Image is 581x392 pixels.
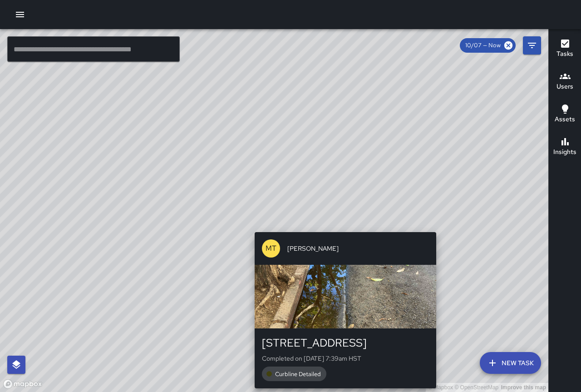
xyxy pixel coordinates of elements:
[556,82,573,92] h6: Users
[255,232,436,388] button: MT[PERSON_NAME][STREET_ADDRESS]Completed on [DATE] 7:39am HSTCurbline Detailed
[549,33,581,65] button: Tasks
[480,352,541,374] button: New Task
[556,49,573,59] h6: Tasks
[549,131,581,164] button: Insights
[266,243,276,254] p: MT
[287,244,429,253] span: [PERSON_NAME]
[270,370,326,379] span: Curbline Detailed
[523,36,541,55] button: Filters
[460,41,506,50] span: 10/07 — Now
[553,147,576,157] h6: Insights
[262,336,429,350] div: [STREET_ADDRESS]
[460,38,516,53] div: 10/07 — Now
[549,98,581,131] button: Assets
[549,65,581,98] button: Users
[262,354,429,363] p: Completed on [DATE] 7:39am HST
[555,114,575,124] h6: Assets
